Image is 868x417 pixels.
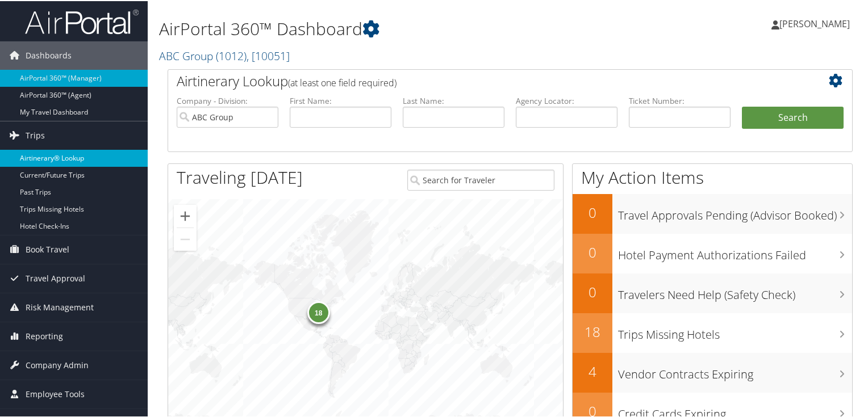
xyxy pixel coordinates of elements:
h3: Trips Missing Hotels [618,320,852,342]
img: airportal-logo.png [25,7,139,34]
a: 18Trips Missing Hotels [573,312,852,352]
span: Employee Tools [26,379,85,407]
h2: 18 [573,321,612,340]
a: 0Travelers Need Help (Safety Check) [573,272,852,312]
div: 18 [307,300,329,323]
a: [PERSON_NAME] [771,6,861,40]
a: 4Vendor Contracts Expiring [573,352,852,391]
button: Search [742,106,844,128]
h2: 4 [573,361,612,380]
label: Ticket Number: [629,94,731,106]
h2: Airtinerary Lookup [177,70,787,90]
a: 0Travel Approvals Pending (Advisor Booked) [573,193,852,233]
button: Zoom in [174,204,197,226]
span: Risk Management [26,292,94,321]
h3: Hotel Payment Authorizations Failed [618,241,852,262]
label: Company - Division: [177,94,278,106]
label: Last Name: [403,94,504,106]
span: Travel Approval [26,263,85,292]
span: [PERSON_NAME] [779,16,850,29]
span: (at least one field required) [288,75,397,88]
h2: 0 [573,281,612,301]
span: , [ 10051 ] [247,47,290,62]
label: First Name: [290,94,391,106]
span: Book Travel [26,234,69,263]
span: Reporting [26,321,63,349]
h3: Travel Approvals Pending (Advisor Booked) [618,201,852,222]
h3: Vendor Contracts Expiring [618,360,852,381]
input: Search for Traveler [407,169,555,189]
h2: 0 [573,202,612,221]
h3: Travelers Need Help (Safety Check) [618,280,852,302]
h1: My Action Items [573,165,852,188]
span: Dashboards [26,40,72,69]
h1: Traveling [DATE] [177,165,303,188]
span: ( 1012 ) [216,47,247,62]
span: Trips [26,120,45,149]
span: Company Admin [26,350,89,378]
a: 0Hotel Payment Authorizations Failed [573,233,852,272]
a: ABC Group [159,47,290,62]
button: Zoom out [174,227,197,250]
label: Agency Locator: [516,94,617,106]
h2: 0 [573,242,612,261]
h1: AirPortal 360™ Dashboard [159,16,627,40]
